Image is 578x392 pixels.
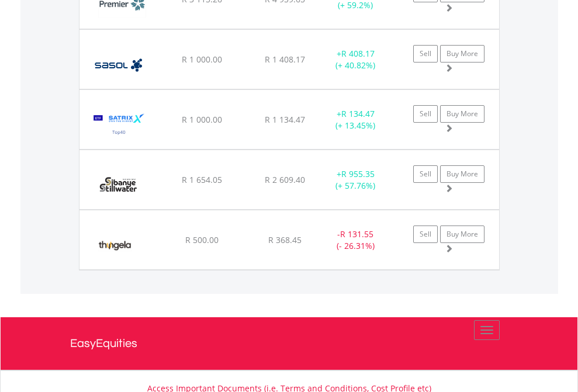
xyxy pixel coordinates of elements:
a: Sell [413,226,438,243]
span: R 408.17 [341,48,375,59]
img: EQU.ZA.STX40.png [85,105,153,146]
a: Sell [413,105,438,123]
span: R 955.35 [341,168,375,179]
span: R 1 000.00 [182,114,222,125]
span: R 500.00 [185,234,219,245]
span: R 1 134.47 [265,114,305,125]
div: + (+ 13.45%) [319,108,392,131]
span: R 1 000.00 [182,54,222,65]
div: + (+ 57.76%) [319,168,392,192]
span: R 134.47 [341,108,375,119]
img: EQU.ZA.TGA.png [85,225,144,266]
a: Sell [413,165,438,183]
span: R 1 654.05 [182,174,222,185]
span: R 1 408.17 [265,54,305,65]
a: Buy More [440,45,484,63]
div: + (+ 40.82%) [319,48,392,71]
a: Buy More [440,226,484,243]
img: EQU.ZA.SOL.png [85,44,151,86]
a: Sell [413,45,438,63]
span: R 368.45 [268,234,302,245]
div: - (- 26.31%) [319,228,392,252]
img: EQU.ZA.SSW.png [85,165,151,206]
a: Buy More [440,165,484,183]
a: Buy More [440,105,484,123]
span: R 131.55 [340,228,373,240]
span: R 2 609.40 [265,174,305,185]
a: EasyEquities [70,317,508,370]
